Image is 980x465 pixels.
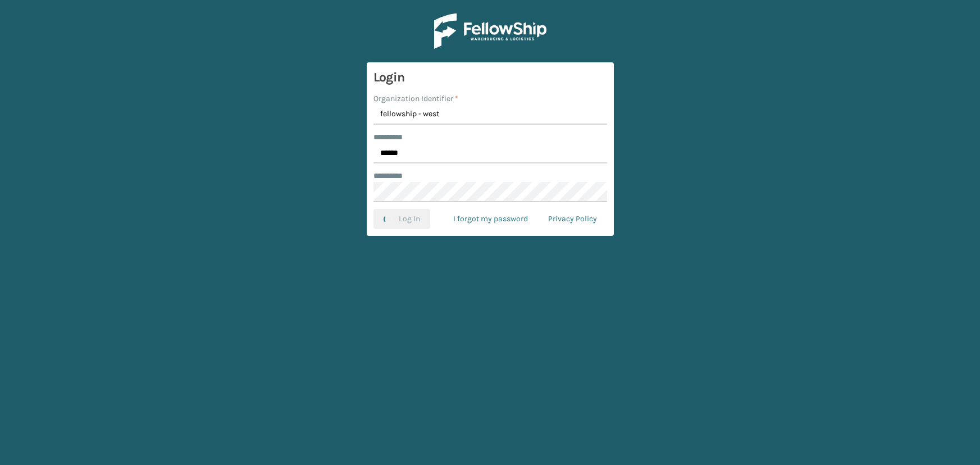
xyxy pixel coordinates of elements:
img: Logo [434,13,546,49]
label: Organization Identifier [373,93,458,104]
h3: Login [373,69,607,86]
a: I forgot my password [443,209,538,229]
a: Privacy Policy [538,209,607,229]
button: Log In [373,209,430,229]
